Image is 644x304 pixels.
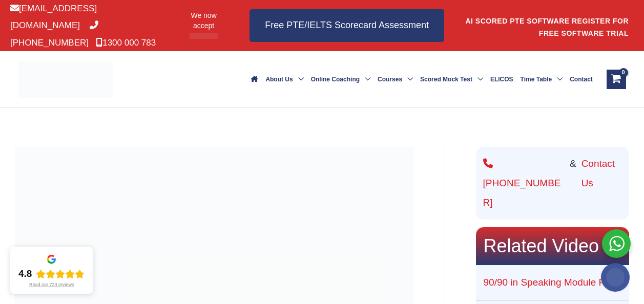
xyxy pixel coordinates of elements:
a: 90/90 in Speaking Module PTE [484,277,618,288]
a: [EMAIL_ADDRESS][DOMAIN_NAME] [10,4,97,30]
a: [PHONE_NUMBER] [10,20,98,47]
span: ELICOS [490,61,513,97]
span: Courses [378,61,402,97]
a: CoursesMenu Toggle [374,61,417,97]
span: Menu Toggle [360,61,370,97]
a: Free PTE/IELTS Scorecard Assessment [250,9,444,41]
div: Read our 723 reviews [29,282,74,288]
span: Scored Mock Test [420,61,472,97]
span: Time Table [521,61,552,97]
div: Rating: 4.8 out of 5 [18,268,85,280]
a: Contact [566,61,596,97]
span: Menu Toggle [472,61,483,97]
span: About Us [265,61,293,97]
img: cropped-ew-logo [18,61,113,98]
a: ELICOS [487,61,517,97]
a: Online CoachingMenu Toggle [307,61,374,97]
div: 4.8 [18,268,32,280]
a: About UsMenu Toggle [262,61,307,97]
span: Online Coaching [311,61,360,97]
a: View Shopping Cart, empty [607,70,626,89]
span: Menu Toggle [552,61,563,97]
a: Contact Us [581,154,622,212]
nav: Site Navigation: Main Menu [247,61,596,97]
img: svg+xml;base64,PHN2ZyB4bWxucz0iaHR0cDovL3d3dy53My5vcmcvMjAwMC9zdmciIHdpZHRoPSIyMDAiIGhlaWdodD0iMj... [601,263,630,292]
a: AI SCORED PTE SOFTWARE REGISTER FOR FREE SOFTWARE TRIAL [465,17,629,37]
a: 1300 000 783 [96,38,156,48]
span: Contact [570,61,593,97]
span: Menu Toggle [293,61,304,97]
aside: Header Widget 1 [465,9,634,42]
a: Time TableMenu Toggle [517,61,567,97]
img: Afterpay-Logo [190,33,218,39]
h2: Related Video [476,227,629,265]
span: Menu Toggle [402,61,413,97]
a: [PHONE_NUMBER] [483,154,565,212]
div: & [483,154,622,212]
a: Scored Mock TestMenu Toggle [417,61,487,97]
span: We now accept [183,10,224,31]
